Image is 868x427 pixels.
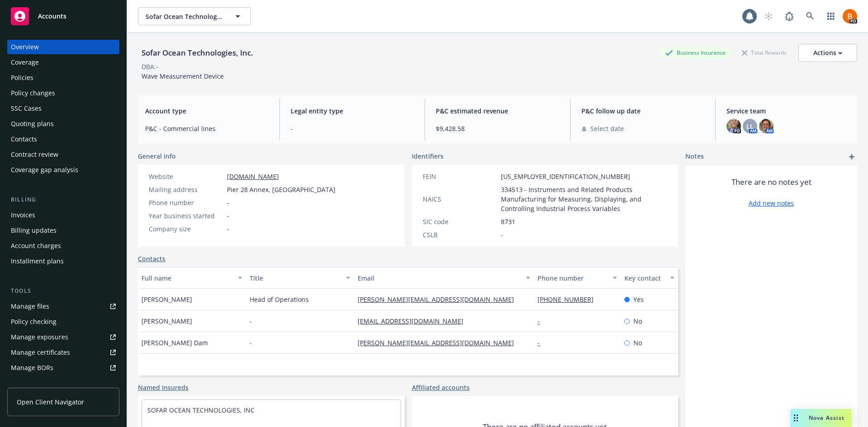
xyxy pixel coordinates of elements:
[227,198,229,207] span: -
[633,338,642,347] span: No
[250,338,252,347] span: -
[7,314,119,329] a: Policy checking
[685,151,704,162] span: Notes
[138,47,257,59] div: Sofar Ocean Technologies, Inc.
[7,4,119,29] a: Accounts
[423,172,497,181] div: FEIN
[7,208,119,222] a: Invoices
[7,361,119,375] a: Manage BORs
[358,295,521,304] a: [PERSON_NAME][EMAIL_ADDRESS][DOMAIN_NAME]
[11,147,58,162] div: Contract review
[412,151,443,161] span: Identifiers
[7,223,119,238] a: Billing updates
[291,124,414,133] span: -
[633,295,644,304] span: Yes
[7,376,119,390] a: Summary of insurance
[38,13,66,20] span: Accounts
[142,62,158,71] div: DBA: -
[538,338,547,347] a: -
[7,86,119,100] a: Policy changes
[809,414,844,422] span: Nova Assist
[11,55,39,70] div: Coverage
[436,106,559,116] span: P&C estimated revenue
[358,338,521,347] a: [PERSON_NAME][EMAIL_ADDRESS][DOMAIN_NAME]
[801,7,819,25] a: Search
[660,47,730,58] div: Business Insurance
[11,299,49,314] div: Manage files
[726,119,741,133] img: photo
[138,383,189,392] a: Named insureds
[624,273,665,283] div: Key contact
[227,185,335,194] span: Pier 28 Annex, [GEOGRAPHIC_DATA]
[11,314,57,329] div: Policy checking
[11,163,78,177] div: Coverage gap analysis
[780,7,798,25] a: Report a Bug
[843,9,857,23] img: photo
[538,317,547,325] a: -
[11,86,55,100] div: Policy changes
[138,254,165,263] a: Contacts
[11,117,54,131] div: Quoting plans
[142,316,192,326] span: [PERSON_NAME]
[11,254,64,268] div: Installment plans
[145,124,269,133] span: P&C - Commercial lines
[7,163,119,177] a: Coverage gap analysis
[501,230,503,239] span: -
[423,217,497,226] div: SIC code
[822,7,840,25] a: Switch app
[358,273,520,283] div: Email
[246,267,354,289] button: Title
[7,132,119,146] a: Contacts
[11,330,68,344] div: Manage exposures
[501,185,668,213] span: 334513 - Instruments and Related Products Manufacturing for Measuring, Displaying, and Controllin...
[250,295,309,304] span: Head of Operations
[11,361,53,375] div: Manage BORs
[7,117,119,131] a: Quoting plans
[534,267,620,289] button: Phone number
[149,198,223,207] div: Phone number
[358,317,471,325] a: [EMAIL_ADDRESS][DOMAIN_NAME]
[11,223,57,238] div: Billing updates
[726,106,850,116] span: Service team
[423,194,497,204] div: NAICS
[142,338,208,347] span: [PERSON_NAME] Dam
[813,44,842,61] div: Actions
[423,230,497,239] div: CSLB
[749,198,794,208] a: Add new notes
[7,70,119,85] a: Policies
[7,286,119,296] div: Tools
[227,211,229,221] span: -
[147,406,255,414] a: SOFAR OCEAN TECHNOLOGIES, INC
[759,7,778,25] a: Start snowing
[7,254,119,268] a: Installment plans
[138,7,251,25] button: Sofar Ocean Technologies, Inc.
[138,267,246,289] button: Full name
[7,330,119,344] a: Manage exposures
[227,172,279,181] a: [DOMAIN_NAME]
[7,299,119,314] a: Manage files
[7,147,119,162] a: Contract review
[227,224,229,234] span: -
[7,101,119,116] a: SSC Cases
[7,40,119,54] a: Overview
[731,177,811,188] span: There are no notes yet
[354,267,534,289] button: Email
[146,12,224,21] span: Sofar Ocean Technologies, Inc.
[7,195,119,204] div: Billing
[501,172,630,181] span: [US_EMPLOYER_IDENTIFICATION_NUMBER]
[11,208,35,222] div: Invoices
[846,151,857,162] a: add
[412,383,470,392] a: Affiliated accounts
[149,224,223,234] div: Company size
[11,101,42,116] div: SSC Cases
[11,376,80,390] div: Summary of insurance
[250,316,252,326] span: -
[11,132,37,146] div: Contacts
[633,316,642,326] span: No
[142,273,232,283] div: Full name
[291,106,414,116] span: Legal entity type
[538,295,601,304] a: [PHONE_NUMBER]
[790,409,802,427] div: Drag to move
[746,122,754,131] span: LL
